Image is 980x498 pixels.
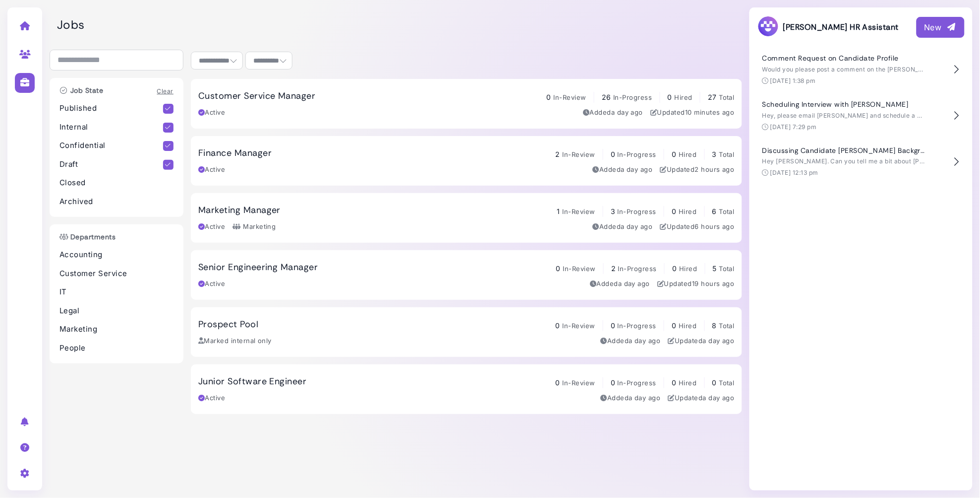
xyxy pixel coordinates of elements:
span: In-Progress [618,150,656,158]
div: New [924,21,957,33]
time: Sep 03, 2025 [692,280,735,287]
time: Sep 03, 2025 [703,394,735,402]
h3: Finance Manager [198,148,272,159]
span: 0 [556,264,561,273]
h3: Customer Service Manager [198,91,316,102]
p: Published [59,103,163,114]
span: Total [719,379,735,387]
span: 0 [672,321,676,330]
span: 0 [672,150,676,158]
h3: Prospect Pool [198,319,258,330]
span: 2 [556,150,560,158]
p: Internal [59,122,163,133]
button: Scheduling Interview with [PERSON_NAME] Hey, please email [PERSON_NAME] and schedule a 30 min int... [757,93,965,139]
div: Active [198,222,225,232]
time: Sep 03, 2025 [629,337,660,345]
span: 6 [712,207,717,215]
span: 0 [712,378,717,387]
span: 27 [708,93,717,101]
span: 0 [672,207,676,215]
span: In-Progress [618,208,656,215]
time: Sep 03, 2025 [629,394,660,402]
span: Hired [679,265,697,273]
p: Accounting [59,249,173,261]
span: Total [719,208,735,215]
span: In-Review [563,379,595,387]
time: Sep 03, 2025 [621,165,653,173]
button: New [917,17,965,38]
span: 2 [611,264,616,273]
span: In-Progress [618,379,656,387]
div: Marked internal only [198,336,272,346]
time: Sep 03, 2025 [703,337,735,345]
div: Updated [650,108,735,118]
time: [DATE] 1:38 pm [770,77,816,84]
span: 0 [556,321,560,330]
button: Discussing Candidate [PERSON_NAME] Background Hey [PERSON_NAME]. Can you tell me a bit about [PER... [757,139,965,185]
span: In-Review [563,208,595,215]
time: Sep 04, 2025 [695,165,735,173]
time: Sep 03, 2025 [611,108,643,116]
a: Junior Software Engineer 0 In-Review 0 In-Progress 0 Hired 0 Total Active Addeda day ago Updateda... [191,364,742,414]
span: In-Progress [618,322,656,330]
button: Comment Request on Candidate Profile Would you please post a comment on the [PERSON_NAME] profile... [757,47,965,93]
div: Added [590,279,650,289]
span: In-Review [563,322,595,330]
p: Marketing [59,324,173,335]
p: Archived [59,196,173,208]
p: Customer Service [59,268,173,280]
h4: Scheduling Interview with [PERSON_NAME] [762,100,926,109]
div: Updated [668,393,735,403]
div: Added [583,108,643,118]
span: 1 [557,207,560,215]
div: Updated [660,165,735,175]
a: Customer Service Manager 0 In-Review 26 In-Progress 0 Hired 27 Total Active Addeda day ago Update... [191,79,742,129]
div: Added [593,165,653,175]
time: [DATE] 7:29 pm [770,123,817,131]
span: Total [719,150,735,158]
p: Draft [59,159,163,170]
span: Total [719,265,735,273]
span: 8 [712,321,717,330]
h3: Senior Engineering Manager [198,262,318,273]
time: [DATE] 12:13 pm [770,169,818,176]
span: In-Progress [613,93,652,101]
span: In-Review [563,150,595,158]
span: 26 [602,93,611,101]
h3: Junior Software Engineer [198,376,307,387]
div: Active [198,108,225,118]
span: 0 [672,264,677,273]
div: Active [198,279,225,289]
div: Added [593,222,653,232]
p: Confidential [59,140,163,151]
h3: Marketing Manager [198,205,281,216]
a: Prospect Pool 0 In-Review 0 In-Progress 0 Hired 8 Total Marked internal only Addeda day ago Updat... [191,307,742,357]
p: Closed [59,177,173,189]
time: Sep 03, 2025 [621,222,653,230]
div: Added [601,393,661,403]
h3: Job State [55,86,108,95]
span: In-Review [563,265,596,273]
span: In-Review [554,93,586,101]
div: Active [198,165,225,175]
span: 0 [611,378,615,387]
span: 0 [672,378,676,387]
span: In-Progress [618,265,657,273]
span: Hired [679,322,696,330]
time: Sep 03, 2025 [618,280,650,287]
h4: Comment Request on Candidate Profile [762,54,926,63]
div: Updated [668,336,735,346]
h4: Discussing Candidate [PERSON_NAME] Background [762,146,926,155]
span: 0 [668,93,672,101]
a: Senior Engineering Manager 0 In-Review 2 In-Progress 0 Hired 5 Total Active Addeda day ago Update... [191,250,742,300]
span: Hired [675,93,692,101]
span: 3 [712,150,717,158]
a: Marketing Manager 1 In-Review 3 In-Progress 0 Hired 6 Total Active Marketing Addeda day ago Updat... [191,193,742,243]
h2: Jobs [57,18,742,32]
span: 5 [713,264,717,273]
span: Hired [679,379,696,387]
div: Active [198,393,225,403]
span: 0 [611,321,615,330]
span: 3 [611,207,615,215]
div: Updated [657,279,735,289]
